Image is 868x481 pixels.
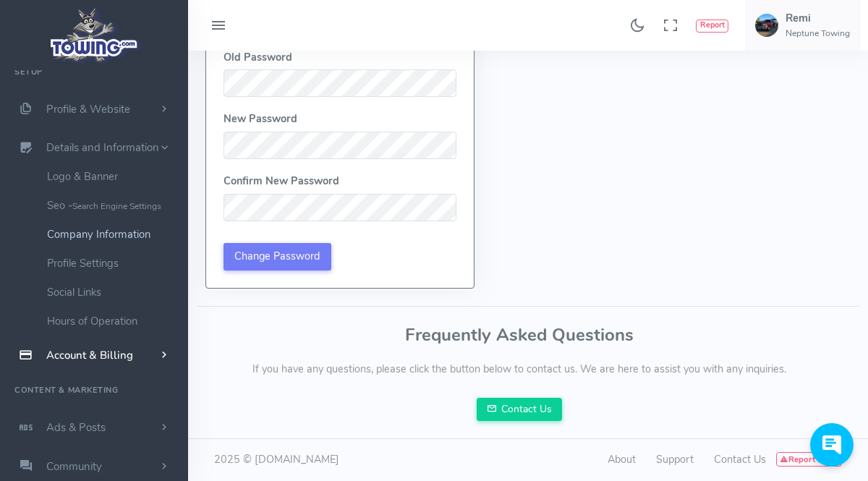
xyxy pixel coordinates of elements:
a: Company Information [36,220,188,249]
button: Report [696,20,728,33]
span: Account & Billing [46,348,133,362]
span: Community [46,459,102,474]
dt: Confirm New Password [224,174,456,190]
a: Contact Us [714,452,766,467]
h3: Frequently Asked Questions [205,325,833,344]
a: Contact Us [477,398,562,421]
img: logo [46,4,143,66]
span: Details and Information [46,141,159,156]
button: Report Issue [776,452,842,467]
p: If you have any questions, please click the button below to contact us. We are here to assist you... [205,362,833,378]
dt: Old Password [224,50,456,66]
a: Profile Settings [36,249,188,278]
a: Hours of Operation [36,307,188,336]
iframe: Conversations [803,423,868,481]
span: Ads & Posts [46,420,106,435]
img: user-image [755,14,778,37]
h6: Neptune Towing [786,29,850,38]
span: Profile & Website [46,102,130,116]
dt: New Password [224,111,456,127]
a: Seo -Search Engine Settings [36,191,188,220]
div: 2025 © [DOMAIN_NAME] [205,452,528,468]
a: Social Links [36,278,188,307]
h5: Remi [786,12,850,24]
a: Logo & Banner [36,162,188,191]
a: Support [656,452,694,467]
input: Change Password [224,243,331,271]
a: About [608,452,636,467]
small: Search Engine Settings [72,200,161,212]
